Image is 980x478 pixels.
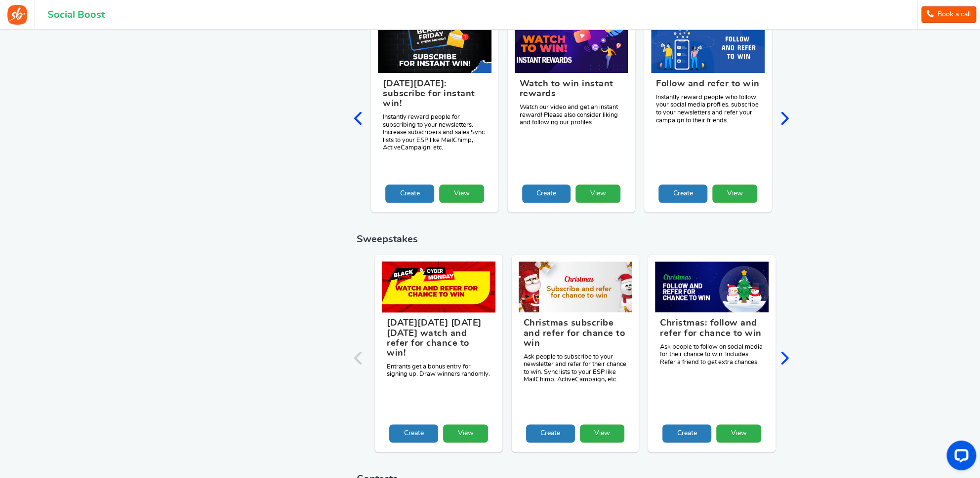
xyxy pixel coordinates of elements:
[47,9,105,20] h1: Social Boost
[716,424,761,442] a: View
[939,437,980,478] iframe: LiveChat chat widget
[526,424,575,442] a: Create
[382,312,495,424] figcaption: Entrants get a bonus entry for signing up. Draw winners randomly.
[524,318,627,353] h3: Christmas subscribe and refer for chance to win
[522,184,571,203] a: Create
[712,184,757,203] a: View
[515,73,628,184] figcaption: Watch our video and get an instant reward! Please also consider liking and following our profiles
[357,234,418,244] span: Sweepstakes
[662,424,711,442] a: Create
[443,424,488,442] a: View
[520,79,623,104] h3: Watch to win instant rewards
[779,109,789,130] div: Next slide
[660,318,764,343] h3: Christmas: follow and refer for chance to win
[655,312,769,424] figcaption: Ask people to follow on social media for their chance to win. Includes Refer a friend to get extr...
[354,109,364,130] div: Previous slide
[921,6,976,23] a: Book a call
[439,184,484,203] a: View
[387,318,490,363] h3: [DATE][DATE] [DATE][DATE] watch and refer for chance to win!
[575,184,620,203] a: View
[779,349,789,369] div: Next slide
[651,73,765,184] figcaption: Instantly reward people who follow your social media profiles, subscribe to your newsletters and ...
[389,424,438,442] a: Create
[385,184,434,203] a: Create
[383,79,487,113] h3: [DATE][DATE]: subscribe for instant win!
[658,184,707,203] a: Create
[579,424,624,442] a: View
[656,79,760,94] h3: Follow and refer to win
[7,5,27,25] img: Social Boost
[378,73,491,184] figcaption: Instantly reward people for subscribing to your newsletters. Increase subscribers and sales.Sync ...
[519,312,632,424] figcaption: Ask people to subscribe to your newsletter and refer for their chance to win. Sync lists to your ...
